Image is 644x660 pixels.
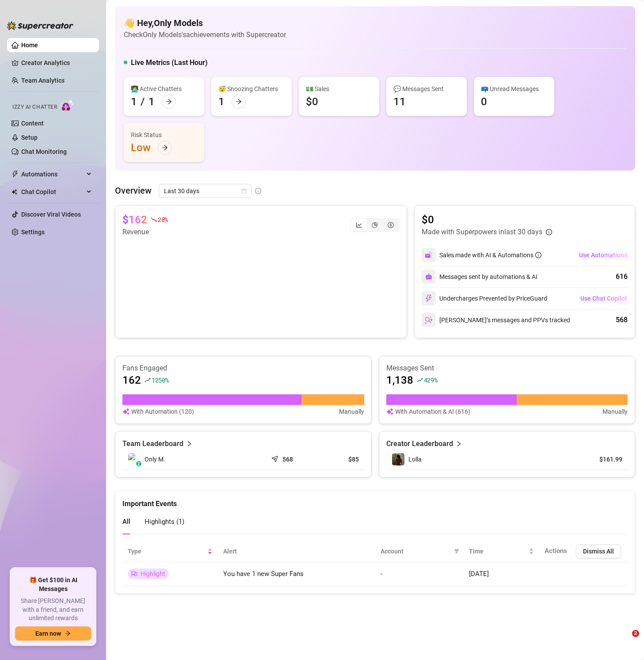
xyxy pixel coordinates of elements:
span: 🎁 Get $100 in AI Messages [15,576,91,593]
div: $0 [306,95,318,109]
a: Settings [21,229,45,236]
img: AI Chatter [61,99,74,112]
a: Discover Viral Videos [21,211,81,218]
img: svg%3e [425,251,433,259]
button: Dismiss All [576,544,621,558]
article: Fans Engaged [122,363,364,373]
span: 429 % [424,376,438,384]
span: Only M. [145,454,165,464]
article: 568 [282,455,293,464]
div: [PERSON_NAME]’s messages and PPVs tracked [422,313,570,327]
div: 1 [149,95,155,109]
article: Revenue [122,227,168,237]
img: Only Models [128,453,141,465]
span: Dismiss All [583,548,614,555]
a: Home [21,42,38,49]
article: Manually [602,407,628,416]
span: Earn now [35,630,61,637]
span: flag [131,571,137,577]
button: Earn nowarrow-right [15,626,91,641]
div: z [136,461,141,466]
img: svg%3e [425,294,433,302]
a: Setup [21,134,38,141]
article: With Automation & AI (616) [395,407,470,416]
img: Chat Copilot [11,189,17,195]
article: Messages Sent [386,363,628,373]
span: Automations [21,167,84,181]
span: Use Chat Copilot [580,295,627,302]
span: arrow-right [65,630,71,637]
button: Use Automations [579,248,628,262]
span: filter [454,549,459,554]
a: Team Analytics [21,77,65,84]
span: Lolla [408,456,422,463]
div: 568 [616,315,628,325]
div: 1 [131,95,137,109]
div: Messages sent by automations & AI [422,270,537,284]
img: logo-BBDzfeDw.svg [7,21,73,30]
h5: Live Metrics (Last Hour) [131,57,208,68]
span: You have 1 new Super Fans [223,570,304,578]
span: [DATE] [469,570,489,578]
iframe: Intercom live chat [614,630,635,651]
span: Use Automations [579,252,627,259]
article: 1,138 [386,373,413,387]
article: 162 [122,373,141,387]
span: line-chart [356,222,362,228]
a: Creator Analytics [21,56,92,70]
div: 👩‍💻 Active Chatters [131,84,197,94]
span: right [186,439,192,449]
div: segmented control [350,218,400,232]
div: 😴 Snoozing Chatters [218,84,285,94]
span: thunderbolt [11,171,19,178]
article: $85 [321,455,358,464]
th: Time [464,541,539,562]
span: info-circle [535,252,541,258]
button: Use Chat Copilot [580,291,628,305]
article: $161.99 [582,455,622,464]
span: fall [151,217,157,223]
article: With Automation (120) [131,407,194,416]
div: 1 [218,95,225,109]
div: Important Events [122,491,628,509]
span: info-circle [255,188,261,194]
span: rise [145,377,151,383]
span: Last 30 days [164,184,246,198]
div: 💬 Messages Sent [393,84,460,94]
span: arrow-right [236,99,242,105]
span: arrow-right [162,145,168,151]
span: All [122,518,130,526]
div: Risk Status [131,130,197,140]
span: Highlight [141,570,165,577]
span: - [381,570,382,578]
span: filter [452,545,461,558]
div: Undercharges Prevented by PriceGuard [422,291,547,305]
th: Alert [218,541,375,562]
article: Creator Leaderboard [386,439,453,449]
div: Sales made with AI & Automations [439,250,541,260]
h4: 👋 Hey, Only Models [124,17,286,29]
article: Check Only Models's achievements with Supercreator [124,29,286,40]
span: pie-chart [372,222,378,228]
span: Highlights ( 1 ) [145,518,184,526]
article: Overview [115,184,152,197]
span: 28 % [158,215,168,224]
span: Chat Copilot [21,185,84,199]
article: $162 [122,213,147,227]
span: Type [128,546,206,556]
div: 616 [616,271,628,282]
article: Team Leaderboard [122,439,183,449]
img: Lolla [392,453,404,465]
article: $0 [422,213,552,227]
div: 0 [481,95,487,109]
span: calendar [241,188,247,194]
div: 📪 Unread Messages [481,84,547,94]
span: Account [381,546,450,556]
span: arrow-right [166,99,172,105]
article: Made with Superpowers in last 30 days [422,227,542,237]
span: Izzy AI Chatter [12,103,57,111]
a: Chat Monitoring [21,148,67,155]
div: 💵 Sales [306,84,372,94]
span: send [271,454,280,462]
span: 1250 % [152,376,169,384]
